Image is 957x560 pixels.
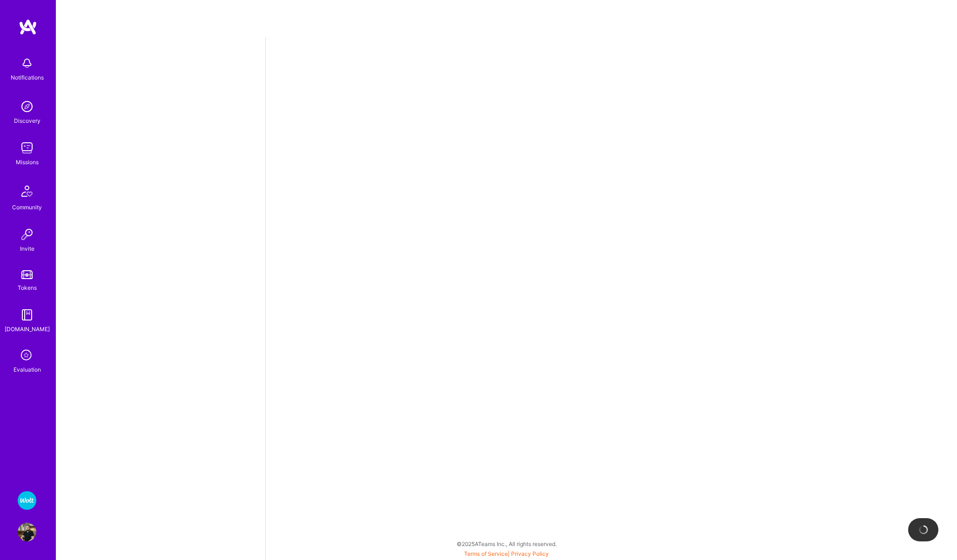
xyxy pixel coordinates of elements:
[56,532,957,555] div: © 2025 ATeams Inc., All rights reserved.
[18,139,36,157] img: teamwork
[464,550,549,557] span: |
[15,491,39,510] a: Wolt - Fintech: Payments Expansion Team
[511,550,549,557] a: Privacy Policy
[18,491,36,510] img: Wolt - Fintech: Payments Expansion Team
[5,324,50,334] div: [DOMAIN_NAME]
[18,347,36,365] i: icon SelectionTeam
[16,180,38,202] img: Community
[18,225,36,244] img: Invite
[18,523,36,541] img: User Avatar
[19,19,37,35] img: logo
[15,523,39,541] a: User Avatar
[12,202,42,212] div: Community
[11,73,44,82] div: Notifications
[464,550,508,557] a: Terms of Service
[16,157,39,167] div: Missions
[18,97,36,116] img: discovery
[917,523,930,536] img: loading
[20,244,34,253] div: Invite
[14,116,40,126] div: Discovery
[18,283,37,293] div: Tokens
[18,54,36,73] img: bell
[21,270,33,279] img: tokens
[13,365,41,374] div: Evaluation
[18,306,36,324] img: guide book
